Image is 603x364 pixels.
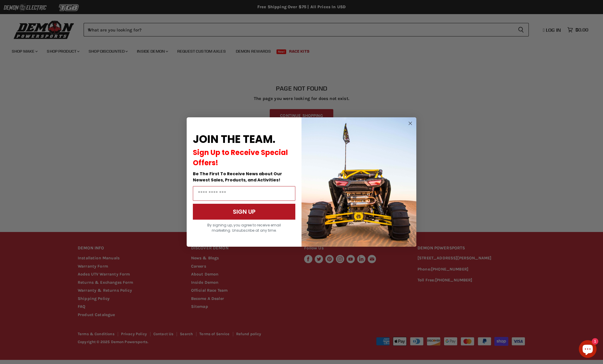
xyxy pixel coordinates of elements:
[193,204,295,220] button: SIGN UP
[193,171,282,183] span: Be The First To Receive News about Our Newest Sales, Products, and Activities!
[193,132,275,147] span: JOIN THE TEAM.
[301,117,416,247] img: a9095488-b6e7-41ba-879d-588abfab540b.jpeg
[207,223,281,233] span: By signing up, you agree to receive email marketing. Unsubscribe at any time.
[577,340,598,359] inbox-online-store-chat: Shopify online store chat
[407,120,414,127] button: Close dialog
[193,186,295,201] input: Email Address
[193,148,288,168] span: Sign Up to Receive Special Offers!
